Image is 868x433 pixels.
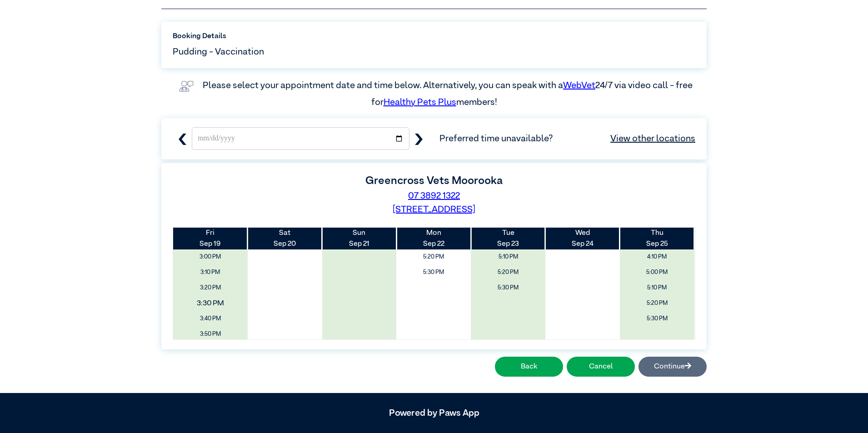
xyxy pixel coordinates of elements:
label: Please select your appointment date and time below. Alternatively, you can speak with a 24/7 via ... [203,81,694,106]
label: Booking Details [173,31,695,42]
a: View other locations [610,132,695,145]
a: [STREET_ADDRESS] [393,205,475,214]
span: 3:10 PM [176,266,244,279]
button: Back [495,357,563,377]
span: 5:00 PM [623,266,691,279]
span: Pudding - Vaccination [173,45,264,59]
span: 3:30 PM [166,295,255,312]
span: 3:20 PM [176,281,244,294]
span: 5:30 PM [623,312,691,325]
span: 3:00 PM [176,250,244,264]
span: 5:20 PM [623,297,691,310]
th: Sep 25 [620,228,694,249]
th: Sep 24 [545,228,620,249]
a: WebVet [563,81,595,90]
span: 5:30 PM [399,266,468,279]
th: Sep 19 [173,228,248,249]
span: 5:20 PM [474,266,542,279]
img: vet [175,77,197,95]
span: 5:20 PM [399,250,468,264]
span: 3:40 PM [176,312,244,325]
label: Greencross Vets Moorooka [365,175,503,186]
span: 5:10 PM [474,250,542,264]
th: Sep 23 [471,228,545,249]
span: 3:50 PM [176,328,244,341]
button: Cancel [567,357,635,377]
th: Sep 20 [248,228,322,249]
a: 07 3892 1322 [408,191,460,200]
th: Sep 21 [322,228,397,249]
span: Preferred time unavailable? [439,132,695,145]
h5: Powered by Paws App [161,408,707,418]
a: Healthy Pets Plus [384,98,456,107]
span: 4:10 PM [623,250,691,264]
span: 5:10 PM [623,281,691,294]
th: Sep 22 [396,228,471,249]
span: 5:30 PM [474,281,542,294]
